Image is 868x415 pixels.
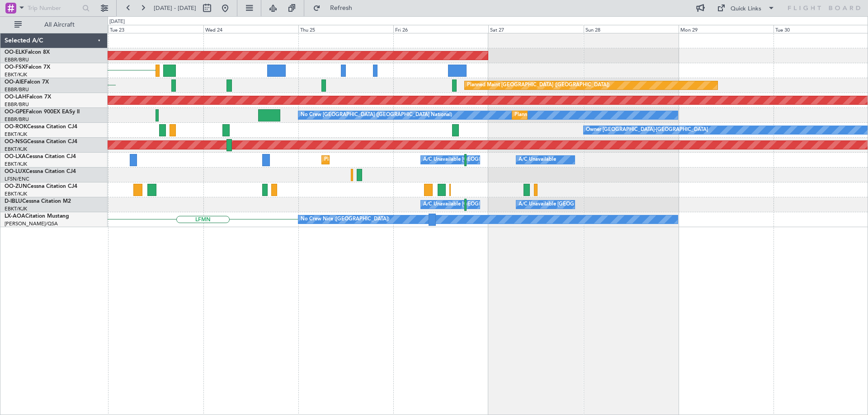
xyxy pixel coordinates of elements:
span: OO-ELK [5,50,25,55]
a: OO-NSGCessna Citation CJ4 [5,139,77,145]
div: A/C Unavailable [GEOGRAPHIC_DATA] ([GEOGRAPHIC_DATA] National) [423,153,591,167]
span: OO-ROK [5,124,27,130]
div: [DATE] [109,18,125,26]
button: Refresh [309,1,363,15]
span: LX-AOA [5,214,25,219]
div: Planned Maint Kortrijk-[GEOGRAPHIC_DATA] [324,153,429,167]
span: OO-LXA [5,154,26,159]
span: Refresh [322,5,360,11]
div: Wed 24 [203,25,298,33]
span: OO-GPE [5,109,26,115]
a: OO-ELKFalcon 8X [5,50,50,55]
input: Trip Number [28,1,80,15]
span: OO-LAH [5,94,26,100]
div: Quick Links [731,5,761,14]
a: OO-LAHFalcon 7X [5,94,51,100]
div: Planned Maint [GEOGRAPHIC_DATA] ([GEOGRAPHIC_DATA] National) [514,108,678,122]
a: OO-ZUNCessna Citation CJ4 [5,184,77,189]
a: OO-GPEFalcon 900EX EASy II [5,109,80,115]
a: EBBR/BRU [5,116,29,123]
button: All Aircraft [10,18,98,32]
div: No Crew [GEOGRAPHIC_DATA] ([GEOGRAPHIC_DATA] National) [301,108,452,122]
span: All Aircraft [24,22,95,28]
div: Owner [GEOGRAPHIC_DATA]-[GEOGRAPHIC_DATA] [586,123,708,137]
div: Thu 25 [298,25,393,33]
div: Planned Maint [GEOGRAPHIC_DATA] ([GEOGRAPHIC_DATA]) [467,79,609,92]
a: OO-ROKCessna Citation CJ4 [5,124,77,130]
a: EBKT/KJK [5,191,27,197]
div: A/C Unavailable [GEOGRAPHIC_DATA]-[GEOGRAPHIC_DATA] [519,198,663,211]
div: No Crew Nice ([GEOGRAPHIC_DATA]) [301,213,389,226]
div: A/C Unavailable [519,153,556,167]
span: OO-LUX [5,169,26,174]
span: OO-FSX [5,65,25,70]
a: EBKT/KJK [5,161,27,168]
a: [PERSON_NAME]/QSA [5,220,58,227]
span: OO-AIE [5,79,24,85]
span: D-IBLU [5,199,22,204]
a: EBKT/KJK [5,205,27,212]
a: OO-LXACessna Citation CJ4 [5,154,76,159]
span: OO-ZUN [5,184,27,189]
span: OO-NSG [5,139,27,145]
div: Tue 23 [108,25,203,33]
a: EBBR/BRU [5,86,29,93]
button: Quick Links [712,1,779,15]
div: Fri 26 [393,25,488,33]
div: Sun 28 [584,25,679,33]
span: [DATE] - [DATE] [154,4,196,12]
a: D-IBLUCessna Citation M2 [5,199,71,204]
a: EBBR/BRU [5,56,29,63]
div: A/C Unavailable [GEOGRAPHIC_DATA] ([GEOGRAPHIC_DATA] National) [423,198,591,211]
div: Mon 29 [679,25,774,33]
a: OO-FSXFalcon 7X [5,65,50,70]
a: EBKT/KJK [5,71,27,78]
a: LFSN/ENC [5,176,29,182]
a: OO-AIEFalcon 7X [5,79,49,85]
a: OO-LUXCessna Citation CJ4 [5,169,76,174]
a: EBKT/KJK [5,131,27,138]
div: Sat 27 [488,25,583,33]
a: EBBR/BRU [5,101,29,108]
a: LX-AOACitation Mustang [5,214,69,219]
a: EBKT/KJK [5,146,27,153]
